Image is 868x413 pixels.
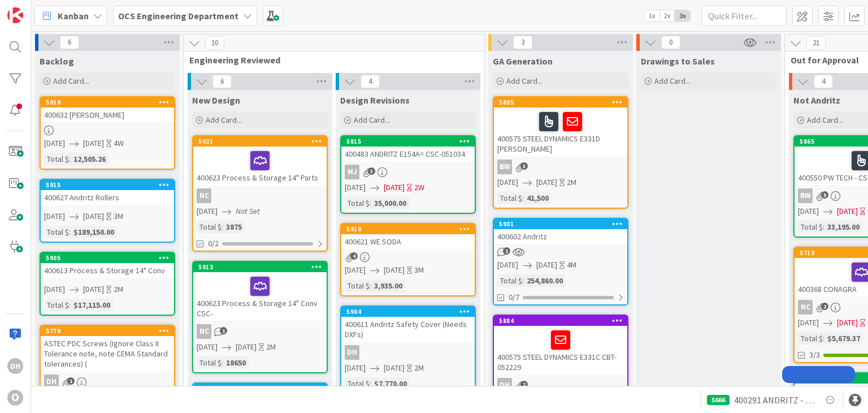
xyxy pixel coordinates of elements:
[236,206,260,216] i: Not Set
[494,160,627,174] div: BW
[44,375,59,389] div: DH
[193,147,327,185] div: 400623 Process & Storage 14" Parts
[384,182,405,193] span: [DATE]
[567,177,576,188] div: 2M
[494,97,627,107] div: 5885
[414,362,424,374] div: 2M
[44,210,65,222] span: [DATE]
[341,224,475,234] div: 5910
[497,192,522,204] div: Total $
[806,36,826,50] span: 21
[83,283,104,295] span: [DATE]
[46,181,174,189] div: 5915
[798,332,823,345] div: Total $
[371,279,405,292] div: 3,935.00
[520,162,528,170] span: 3
[494,326,627,375] div: 400575 STEEL DYNAMICS E331C CBT-052229
[659,10,675,21] span: 2x
[41,190,174,205] div: 400627 Andritz Rollers
[341,317,475,342] div: 400611 Andritz Safety Cover (Needs DXFs)
[223,356,249,369] div: 18650
[193,262,327,321] div: 5913400623 Process & Storage 14" Conv CSC-
[345,362,366,374] span: [DATE]
[497,177,518,188] span: [DATE]
[220,327,227,334] span: 1
[798,317,819,329] span: [DATE]
[193,262,327,272] div: 5913
[524,274,566,287] div: 254,860.00
[371,377,410,390] div: $7,770.00
[494,316,627,375] div: 5884400575 STEEL DYNAMICS E331C CBT-052229
[236,341,257,353] span: [DATE]
[494,229,627,244] div: 400602 Andritz
[368,167,375,175] span: 3
[522,192,524,204] span: :
[7,390,23,406] div: O
[193,136,327,185] div: 5921400623 Process & Storage 14" Parts
[193,272,327,321] div: 400623 Process & Storage 14" Conv CSC-
[414,182,424,193] div: 2W
[809,349,820,361] span: 3/3
[41,180,174,205] div: 5915400627 Andritz Rollers
[807,115,843,125] span: Add Card...
[222,221,223,233] span: :
[345,197,370,209] div: Total $
[41,326,174,371] div: 5779ASTEC PDC Screws (Ignore Class II Tolerance note, note CEMA Standard tolerances) (
[41,180,174,190] div: 5915
[223,221,245,233] div: 3875
[7,7,23,23] img: Visit kanbanzone.com
[41,326,174,336] div: 5779
[71,153,108,165] div: 12,505.26
[493,218,628,306] a: 5901400602 Andritz[DATE][DATE]4MTotal $:254,860.000/7
[345,165,359,179] div: MJ
[83,210,104,222] span: [DATE]
[567,259,576,271] div: 4M
[118,10,238,21] b: OCS Engineering Department
[506,76,542,86] span: Add Card...
[503,247,510,255] span: 1
[707,395,730,405] div: 5666
[114,137,124,149] div: 4W
[340,135,476,214] a: 5815400483 ANDRITZ E154A= CSC-051034MJ[DATE][DATE]2WTotal $:35,000.00
[644,10,659,21] span: 1x
[346,137,475,145] div: 5815
[798,300,813,315] div: NC
[361,75,380,88] span: 4
[41,253,174,263] div: 5905
[44,226,69,238] div: Total $
[823,221,824,233] span: :
[536,177,557,188] span: [DATE]
[197,188,211,203] div: NC
[212,75,232,88] span: 6
[44,137,65,149] span: [DATE]
[654,76,691,86] span: Add Card...
[370,279,371,292] span: :
[493,96,628,209] a: 5885400575 STEEL DYNAMICS E331D [PERSON_NAME]BW[DATE][DATE]2MTotal $:41,500
[346,308,475,316] div: 5904
[499,317,627,325] div: 5884
[40,96,175,170] a: 5919400632 [PERSON_NAME][DATE][DATE]4WTotal $:12,505.26
[41,97,174,122] div: 5919400632 [PERSON_NAME]
[824,221,862,233] div: 33,195.00
[41,375,174,389] div: DH
[494,378,627,393] div: DH
[58,9,89,23] span: Kanban
[341,136,475,147] div: 5815
[41,107,174,122] div: 400632 [PERSON_NAME]
[41,263,174,278] div: 400613 Process & Storage 14" Conv
[40,252,175,316] a: 5905400613 Process & Storage 14" Conv[DATE][DATE]2MTotal $:$17,115.00
[370,377,371,390] span: :
[83,137,104,149] span: [DATE]
[350,252,358,260] span: 4
[497,160,512,174] div: BW
[193,324,327,339] div: NC
[44,153,69,165] div: Total $
[497,259,518,271] span: [DATE]
[208,238,219,249] span: 0/2
[189,54,470,66] span: Engineering Reviewed
[197,205,218,217] span: [DATE]
[341,224,475,249] div: 5910400621 WE SODA
[53,76,89,86] span: Add Card...
[192,135,328,252] a: 5921400623 Process & Storage 14" PartsNC[DATE]Not SetTotal $:38750/2
[345,345,359,360] div: DH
